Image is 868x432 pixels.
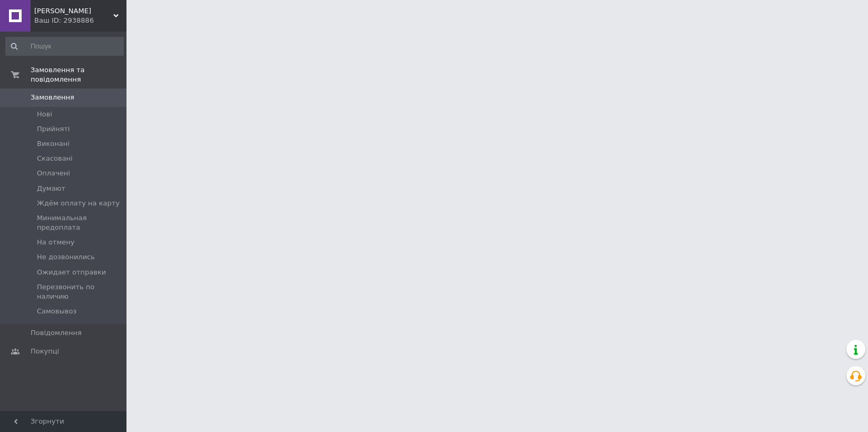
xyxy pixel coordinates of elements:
span: Не дозвонились [37,252,95,262]
span: Прийняті [37,124,70,134]
span: Оплачені [37,169,70,178]
span: Виконані [37,139,70,149]
span: На отмену [37,238,74,247]
span: Скасовані [37,154,73,163]
span: Минимальная предоплата [37,213,123,232]
div: Ваш ID: 2938886 [34,16,126,25]
span: Замовлення та повідомлення [31,65,126,84]
span: Нові [37,110,52,119]
span: Самовывоз [37,307,76,316]
span: Перезвонить по наличию [37,282,123,301]
span: Замовлення [31,93,74,102]
span: Повідомлення [31,328,82,338]
input: Пошук [5,37,124,56]
span: Думают [37,184,65,193]
span: Покупці [31,347,59,356]
span: Ждём оплату на карту [37,199,120,208]
span: Ожидает отправки [37,268,106,277]
span: Лова-Лова [34,6,113,16]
